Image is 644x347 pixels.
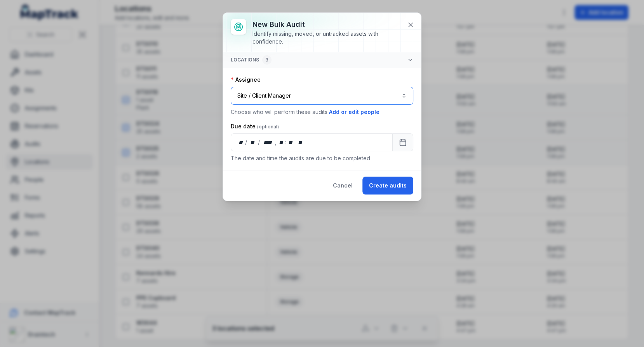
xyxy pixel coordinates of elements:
div: / [245,138,248,146]
h3: New bulk audit [252,19,401,30]
div: year, [261,138,275,146]
button: Add or edit people [329,108,380,116]
div: minute, [287,138,295,146]
button: Cancel [326,177,359,195]
p: The date and time the audits are due to be completed [231,154,413,162]
label: Due date [231,123,279,130]
div: 3 [262,55,272,65]
span: locations [231,55,272,65]
div: , [275,138,277,146]
div: hour, [277,138,285,146]
label: Assignee [231,76,261,84]
div: : [285,138,287,146]
button: locations3 [223,52,421,68]
div: day, [237,138,245,146]
p: Choose who will perform these audits. [231,108,413,116]
button: Calendar [392,133,413,151]
button: Site / Client Manager [231,87,413,105]
div: am/pm, [296,138,305,146]
div: month, [248,138,258,146]
div: / [258,138,261,146]
button: Create audits [362,177,413,195]
div: Identify missing, moved, or untracked assets with confidence. [252,30,401,46]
